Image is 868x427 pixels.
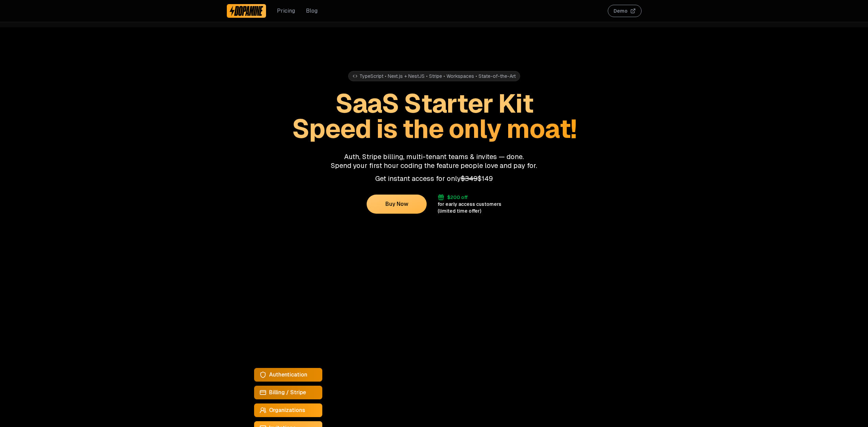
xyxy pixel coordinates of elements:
button: Buy Now [367,195,427,214]
a: Pricing [277,7,295,15]
button: Demo [608,5,642,17]
span: Billing / Stripe [269,388,306,397]
p: Auth, Stripe billing, multi-tenant teams & invites — done. Spend your first hour coding the featu... [227,152,642,170]
div: TypeScript • Next.js + NestJS • Stripe • Workspaces • State-of-the-Art [348,71,520,81]
a: Blog [306,7,318,15]
span: Organizations [269,406,305,414]
a: Dopamine [227,4,266,18]
a: Billing / Stripe [254,386,322,399]
div: for early access customers [438,201,501,208]
p: Get instant access for only $149 [227,174,642,183]
a: Authentication [254,368,322,382]
span: SaaS Starter Kit [335,87,533,120]
div: (limited time offer) [438,208,481,214]
div: $200 off [447,194,468,201]
span: Speed is the only moat! [292,112,576,145]
img: Dopamine [230,5,264,16]
span: $349 [461,174,477,183]
span: Authentication [269,371,307,379]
